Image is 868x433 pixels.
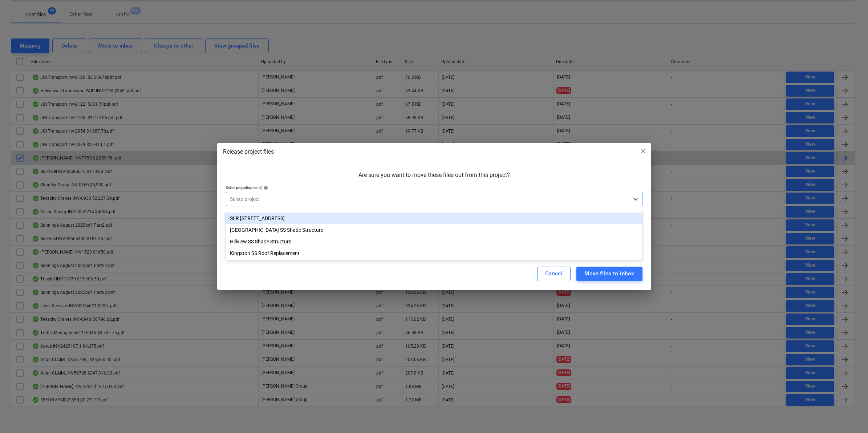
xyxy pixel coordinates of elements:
[226,213,642,224] div: SLR [STREET_ADDRESS]
[639,147,648,158] div: close
[584,269,634,278] div: Move files to inbox
[226,236,642,247] div: Hillview SS Shade Structure
[576,267,642,281] button: Move files to inbox
[226,185,642,190] div: Select project (optional)
[226,171,642,179] p: Are sure you want to move these files out from this project?
[639,147,648,155] span: close
[223,147,645,156] div: Release project files
[545,269,563,278] div: Cancel
[262,186,268,190] span: help
[226,213,642,224] div: SLR 2 Millaroo Drive
[537,267,571,281] button: Cancel
[226,224,642,236] div: Cedar Creek SS Shade Structure
[226,224,642,236] div: [GEOGRAPHIC_DATA] SS Shade Structure
[226,247,642,259] div: Kingston SS Roof Replacement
